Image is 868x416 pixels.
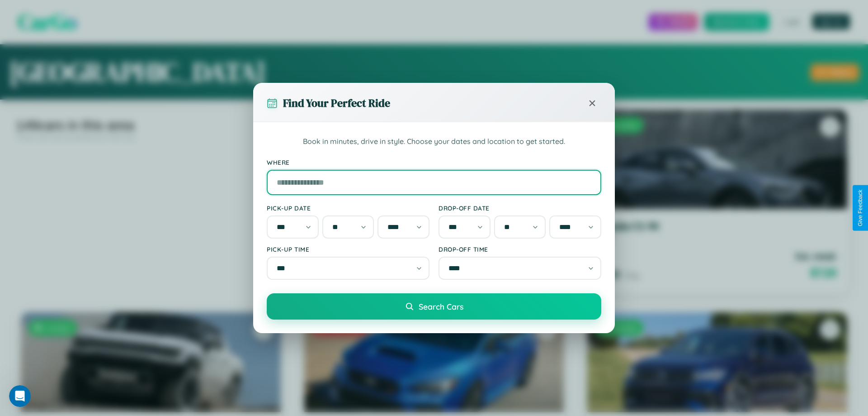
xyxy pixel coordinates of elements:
[267,136,601,148] p: Book in minutes, drive in style. Choose your dates and location to get started.
[267,245,429,253] label: Pick-up Time
[283,96,390,110] h3: Find Your Perfect Ride
[419,301,463,311] span: Search Cars
[267,293,601,320] button: Search Cars
[439,245,601,253] label: Drop-off Time
[439,204,601,212] label: Drop-off Date
[267,158,601,166] label: Where
[267,204,429,212] label: Pick-up Date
